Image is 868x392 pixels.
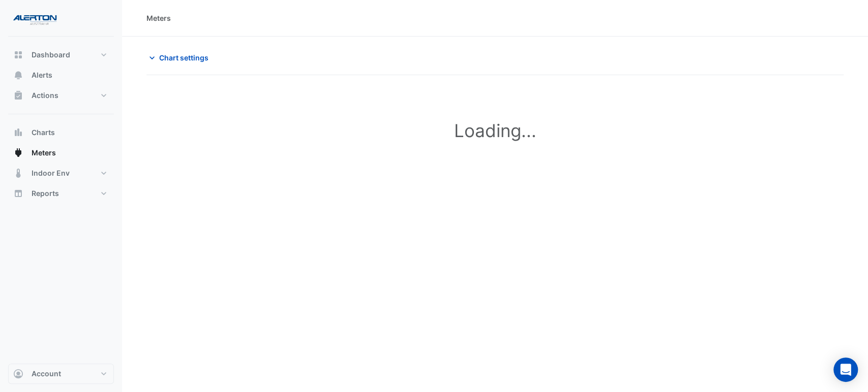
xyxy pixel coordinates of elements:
button: Charts [8,122,114,143]
button: Indoor Env [8,163,114,183]
span: Account [32,369,61,379]
span: Meters [32,148,56,158]
app-icon: Reports [13,188,23,199]
app-icon: Charts [13,127,23,138]
button: Meters [8,143,114,163]
button: Chart settings [146,49,215,67]
span: Chart settings [159,52,208,63]
span: Indoor Env [32,168,70,178]
span: Actions [32,90,58,101]
app-icon: Actions [13,90,23,101]
div: Open Intercom Messenger [833,357,858,382]
button: Actions [8,85,114,106]
app-icon: Meters [13,148,23,158]
button: Dashboard [8,45,114,65]
h1: Loading... [163,120,827,141]
div: Meters [146,13,171,23]
app-icon: Dashboard [13,50,23,60]
img: Company Logo [12,8,58,28]
app-icon: Indoor Env [13,168,23,178]
button: Account [8,364,114,384]
span: Reports [32,188,59,199]
span: Charts [32,127,55,138]
button: Alerts [8,65,114,85]
span: Dashboard [32,50,70,60]
button: Reports [8,183,114,204]
app-icon: Alerts [13,70,23,80]
span: Alerts [32,70,52,80]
